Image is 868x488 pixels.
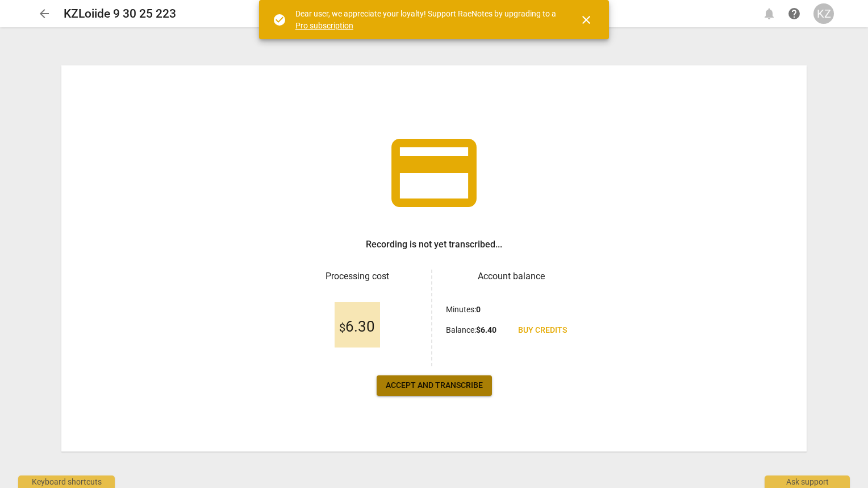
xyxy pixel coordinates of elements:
span: 6.30 [339,319,375,336]
a: Pro subscription [295,21,353,30]
span: Accept and transcribe [386,380,483,391]
p: Balance : [446,324,496,336]
span: check_circle [273,13,286,27]
a: Help [784,3,804,24]
b: 0 [476,305,481,314]
span: credit_card [383,122,485,224]
a: Buy credits [509,320,576,341]
button: Close [573,6,600,34]
div: Ask support [765,475,850,488]
span: Buy credits [518,325,567,336]
b: $ 6.40 [476,325,496,334]
button: KZ [813,3,834,24]
span: $ [339,321,345,334]
div: Dear user, we appreciate your loyalty! Support RaeNotes by upgrading to a [295,8,559,31]
button: Accept and transcribe [377,375,492,396]
span: arrow_back [37,7,51,20]
h3: Account balance [446,270,576,283]
span: close [579,13,593,27]
h3: Processing cost [292,270,422,283]
h3: Recording is not yet transcribed... [366,238,502,251]
span: help [787,7,801,20]
h2: KZLoiide 9 30 25 223 [64,7,176,21]
div: Keyboard shortcuts [18,475,115,488]
p: Minutes : [446,304,481,316]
